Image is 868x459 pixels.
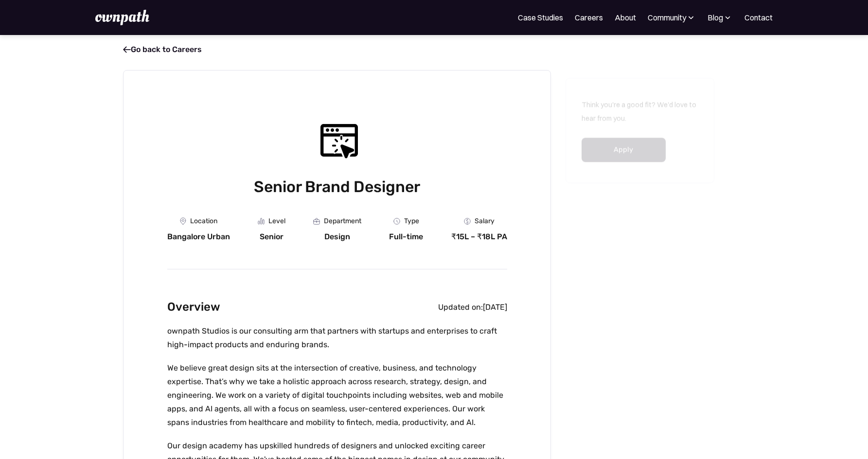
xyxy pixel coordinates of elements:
[451,232,507,242] div: ₹15L – ₹18L PA
[708,12,723,23] div: Blog
[257,218,264,225] img: Graph Icon - Job Board X Webflow Template
[167,232,230,242] div: Bangalore Urban
[179,217,186,225] img: Location Icon - Job Board X Webflow Template
[438,302,482,312] div: Updated on:
[518,12,563,23] a: Case Studies
[389,232,423,242] div: Full-time
[324,217,361,225] div: Department
[167,361,507,429] p: We believe great design sits at the intersection of creative, business, and technology expertise....
[744,12,773,23] a: Contact
[268,217,285,225] div: Level
[324,232,350,242] div: Design
[582,98,698,125] p: Think you're a good fit? We'd love to hear from you.
[648,12,686,23] div: Community
[474,217,494,225] div: Salary
[313,218,320,224] img: Portfolio Icon - Job Board X Webflow Template
[648,12,696,23] div: Community
[708,12,733,23] div: Blog
[393,218,400,225] img: Clock Icon - Job Board X Webflow Template
[615,12,636,23] a: About
[404,217,419,225] div: Type
[482,302,507,312] div: [DATE]
[167,176,507,198] h1: Senior Brand Designer
[123,45,202,54] a: Go back to Careers
[190,217,217,225] div: Location
[259,232,283,242] div: Senior
[575,12,603,23] a: Careers
[167,298,220,317] h2: Overview
[463,218,470,225] img: Money Icon - Job Board X Webflow Template
[582,138,666,162] a: Apply
[167,324,507,352] p: ownpath Studios is our consulting arm that partners with startups and enterprises to craft high-i...
[123,45,131,54] span: 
